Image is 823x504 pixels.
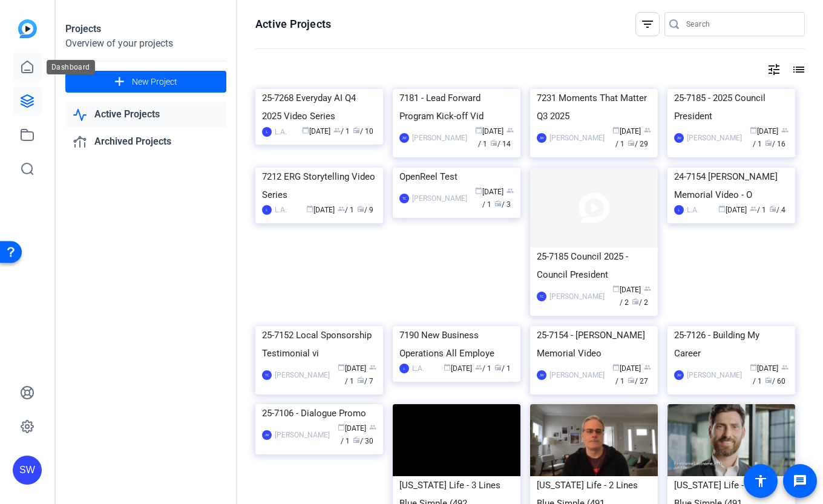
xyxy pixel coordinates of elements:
span: radio [765,376,772,384]
span: [DATE] [750,127,778,136]
mat-icon: message [793,474,807,488]
a: Archived Projects [65,129,226,154]
div: [PERSON_NAME] [275,369,330,381]
span: radio [628,376,635,384]
span: [DATE] [338,364,366,373]
span: / 9 [357,206,373,214]
div: [PERSON_NAME] [412,132,467,144]
span: calendar_today [612,285,620,292]
span: / 16 [765,140,785,148]
span: group [507,126,514,134]
span: [DATE] [750,364,778,373]
div: [PERSON_NAME] [687,132,742,144]
span: / 27 [628,377,648,385]
div: L.A. [275,126,287,138]
button: New Project [65,71,226,93]
div: JW [674,133,684,143]
mat-icon: tune [767,62,781,77]
span: / 29 [628,140,648,148]
div: Overview of your projects [65,36,226,51]
div: [PERSON_NAME] [275,429,330,441]
span: [DATE] [444,364,472,373]
div: L.A. [687,204,699,216]
h1: Active Projects [255,17,331,31]
span: radio [494,364,502,371]
span: / 1 [482,188,514,209]
span: group [750,205,757,212]
div: L [262,127,272,137]
div: JW [537,133,546,143]
span: [DATE] [612,286,641,294]
span: [DATE] [475,188,503,196]
div: TC [537,292,546,301]
span: calendar_today [750,364,757,371]
span: calendar_today [338,364,345,371]
div: TC [399,194,409,203]
span: / 10 [353,127,373,136]
div: 25-7152 Local Sponsorship Testimonial vi [262,326,376,362]
div: 25-7185 - 2025 Council President [674,89,789,125]
span: group [369,424,376,431]
span: radio [765,139,772,146]
span: radio [357,205,364,212]
span: [DATE] [612,127,641,136]
mat-icon: list [790,62,805,77]
span: calendar_today [302,126,309,134]
input: Search [686,17,795,31]
span: radio [490,139,497,146]
div: Projects [65,22,226,36]
span: group [475,364,482,371]
span: calendar_today [306,205,313,212]
span: [DATE] [306,206,335,214]
span: group [369,364,376,371]
span: calendar_today [338,424,345,431]
div: L.A. [412,362,424,375]
div: 24-7154 [PERSON_NAME] Memorial Video - O [674,168,789,204]
div: 7212 ERG Storytelling Video Series [262,168,376,204]
div: 7190 New Business Operations All Employe [399,326,514,362]
span: radio [632,298,639,305]
span: calendar_today [612,126,620,134]
span: / 1 [750,206,766,214]
span: [DATE] [302,127,330,136]
div: 25-7106 - Dialogue Promo [262,404,376,422]
span: / 1 [615,364,651,385]
div: L [399,364,409,373]
span: group [781,126,789,134]
span: / 1 [333,127,350,136]
span: calendar_today [718,205,726,212]
span: calendar_today [475,187,482,194]
span: group [644,126,651,134]
div: TC [262,370,272,380]
span: [DATE] [612,364,641,373]
div: 7181 - Lead Forward Program Kick-off Vid [399,89,514,125]
span: calendar_today [475,126,482,134]
div: JW [262,430,272,440]
span: / 1 [338,206,354,214]
span: [DATE] [718,206,747,214]
span: / 4 [769,206,785,214]
div: L [262,205,272,215]
div: [PERSON_NAME] [549,290,605,303]
div: [PERSON_NAME] [687,369,742,381]
span: calendar_today [444,364,451,371]
span: / 7 [357,377,373,385]
div: 25-7154 - [PERSON_NAME] Memorial Video [537,326,651,362]
div: 25-7185 Council 2025 - Council President [537,247,651,284]
span: group [507,187,514,194]
div: L.A. [275,204,287,216]
span: / 1 [475,364,491,373]
div: JW [537,370,546,380]
mat-icon: filter_list [640,17,655,31]
span: radio [769,205,776,212]
span: / 14 [490,140,511,148]
span: / 3 [494,200,511,209]
span: New Project [132,76,177,88]
span: radio [628,139,635,146]
span: group [644,285,651,292]
div: Dashboard [47,60,95,74]
div: [PERSON_NAME] [549,369,605,381]
div: [PERSON_NAME] [549,132,605,144]
div: JW [399,133,409,143]
span: radio [494,200,502,207]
